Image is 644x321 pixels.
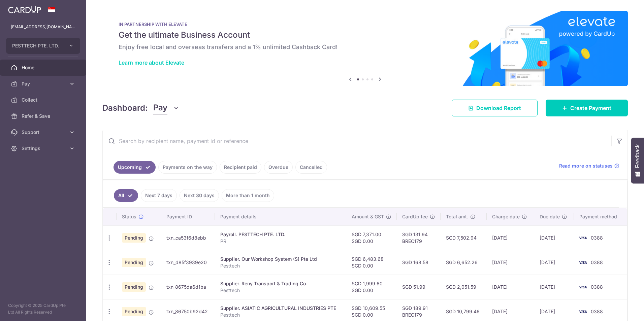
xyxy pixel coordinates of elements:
[161,208,215,225] th: Payment ID
[476,104,521,112] span: Download Report
[122,233,146,243] span: Pending
[153,102,167,114] span: Pay
[22,64,66,71] span: Home
[487,225,534,250] td: [DATE]
[631,138,644,183] button: Feedback - Show survey
[487,250,534,275] td: [DATE]
[180,189,219,202] a: Next 30 days
[161,275,215,299] td: txn_8675da6d1ba
[119,22,612,27] p: IN PARTNERSHIP WITH ELEVATE
[220,161,261,174] a: Recipient paid
[119,59,184,66] a: Learn more about Elevate
[161,225,215,250] td: txn_ca53f6d8ebb
[346,275,397,299] td: SGD 1,999.60 SGD 0.00
[161,250,215,275] td: txn_d85f3939e20
[11,24,75,30] p: [EMAIL_ADDRESS][DOMAIN_NAME]
[576,234,589,242] img: Bank Card
[153,102,179,114] button: Pay
[591,284,603,290] span: 0388
[222,189,274,202] a: More than 1 month
[540,213,560,220] span: Due date
[402,213,428,220] span: CardUp fee
[574,208,627,225] th: Payment method
[295,161,327,174] a: Cancelled
[591,309,603,314] span: 0388
[591,259,603,265] span: 0388
[534,225,574,250] td: [DATE]
[492,213,520,220] span: Charge date
[220,262,341,269] p: Pesttech
[487,275,534,299] td: [DATE]
[397,275,441,299] td: SGD 51.99
[220,312,341,318] p: Pesttech
[22,97,66,103] span: Collect
[119,30,612,40] h5: Get the ultimate Business Account
[546,100,628,116] a: Create Payment
[22,80,66,87] span: Pay
[103,130,611,152] input: Search by recipient name, payment id or reference
[570,104,611,112] span: Create Payment
[220,238,341,245] p: PR
[452,100,538,116] a: Download Report
[397,225,441,250] td: SGD 131.94 BREC179
[114,161,156,174] a: Upcoming
[220,305,341,312] div: Supplier. ASIATIC AGRICULTURAL INDUSTRIES PTE
[441,275,487,299] td: SGD 2,051.59
[114,189,138,202] a: All
[576,283,589,291] img: Bank Card
[122,282,146,292] span: Pending
[215,208,346,225] th: Payment details
[220,256,341,262] div: Supplier. Our Workshop System (S) Pte Ltd
[220,231,341,238] div: Payroll. PESTTECH PTE. LTD.
[122,258,146,267] span: Pending
[441,250,487,275] td: SGD 6,652.26
[534,250,574,275] td: [DATE]
[22,129,66,136] span: Support
[397,250,441,275] td: SGD 168.58
[12,42,62,49] span: PESTTECH PTE. LTD.
[8,5,41,13] img: CardUp
[220,280,341,287] div: Supplier. Reny Transport & Trading Co.
[22,113,66,119] span: Refer & Save
[346,250,397,275] td: SGD 6,483.68 SGD 0.00
[346,225,397,250] td: SGD 7,371.00 SGD 0.00
[220,287,341,294] p: Pesttech
[264,161,293,174] a: Overdue
[559,163,619,169] a: Read more on statuses
[559,163,613,169] span: Read more on statuses
[446,213,468,220] span: Total amt.
[122,307,146,316] span: Pending
[591,235,603,241] span: 0388
[352,213,384,220] span: Amount & GST
[441,225,487,250] td: SGD 7,502.94
[102,102,148,114] h4: Dashboard:
[141,189,177,202] a: Next 7 days
[119,43,612,51] h6: Enjoy free local and overseas transfers and a 1% unlimited Cashback Card!
[102,11,628,86] img: Renovation banner
[22,145,66,152] span: Settings
[576,258,589,266] img: Bank Card
[576,308,589,316] img: Bank Card
[122,213,136,220] span: Status
[635,144,641,168] span: Feedback
[534,275,574,299] td: [DATE]
[158,161,217,174] a: Payments on the way
[6,38,80,54] button: PESTTECH PTE. LTD.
